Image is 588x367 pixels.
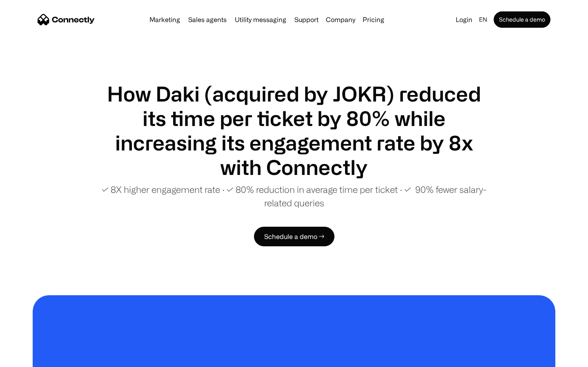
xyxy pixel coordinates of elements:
[359,16,388,23] a: Pricing
[98,82,490,179] h1: How Daki (acquired by JOKR) reduced its time per ticket by 80% while increasing its engagement ra...
[326,14,355,25] div: Company
[8,352,49,364] aside: Language selected: English
[16,353,49,364] ul: Language list
[254,227,334,246] a: Schedule a demo →
[479,14,487,25] div: en
[232,16,290,23] a: Utility messaging
[185,16,230,23] a: Sales agents
[291,16,322,23] a: Support
[452,14,476,25] a: Login
[98,183,490,210] p: ✓ 8X higher engagement rate ∙ ✓ 80% reduction in average time per ticket ∙ ✓ 90% fewer salary-rel...
[494,11,550,28] a: Schedule a demo
[146,16,183,23] a: Marketing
